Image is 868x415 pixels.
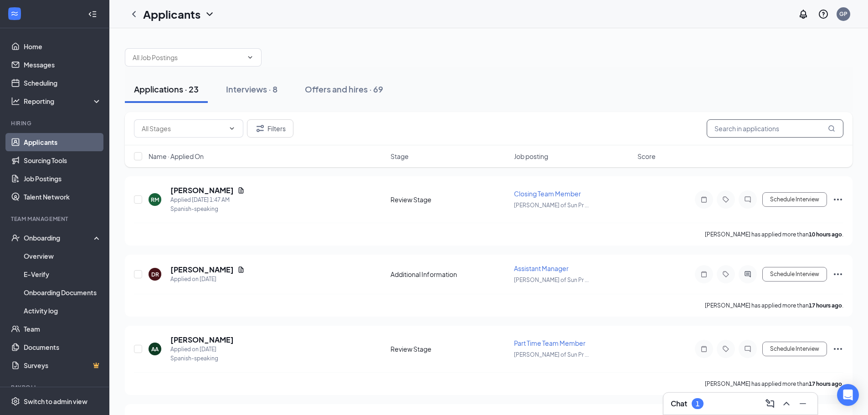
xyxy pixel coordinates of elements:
[765,398,776,409] svg: ComposeMessage
[837,384,859,406] div: Open Intercom Messenger
[170,195,245,205] div: Applied [DATE] 1:47 AM
[796,396,810,411] button: Minimize
[720,345,731,353] svg: Tag
[762,342,827,356] button: Schedule Interview
[390,152,409,161] span: Stage
[699,271,709,278] svg: Note
[134,83,199,95] div: Applications · 23
[11,384,100,391] div: Payroll
[228,125,236,132] svg: ChevronDown
[671,399,687,409] h3: Chat
[696,400,699,408] div: 1
[88,10,97,19] svg: Collapse
[514,202,589,209] span: [PERSON_NAME] of Sun Pr ...
[514,339,586,347] span: Part Time Team Member
[514,152,548,161] span: Job posting
[237,266,245,273] svg: Document
[779,396,794,411] button: ChevronUp
[24,265,102,283] a: E-Verify
[24,356,102,374] a: SurveysCrown
[24,233,94,242] div: Onboarding
[170,345,234,354] div: Applied on [DATE]
[742,345,753,353] svg: ChatInactive
[24,397,87,406] div: Switch to admin view
[24,320,102,338] a: Team
[24,283,102,302] a: Onboarding Documents
[128,9,139,20] svg: ChevronLeft
[24,74,102,92] a: Scheduling
[705,302,843,309] p: [PERSON_NAME] has applied more than .
[11,397,20,406] svg: Settings
[10,9,19,18] svg: WorkstreamLogo
[390,344,508,354] div: Review Stage
[11,119,100,127] div: Hiring
[24,133,102,151] a: Applicants
[247,119,293,138] button: Filter Filters
[832,269,843,280] svg: Ellipses
[24,247,102,265] a: Overview
[11,97,20,106] svg: Analysis
[797,398,808,409] svg: Minimize
[11,233,20,242] svg: UserCheck
[151,196,159,204] div: RM
[705,380,843,388] p: [PERSON_NAME] has applied more than .
[142,123,225,133] input: All Stages
[24,37,102,56] a: Home
[798,9,809,20] svg: Notifications
[514,351,589,358] span: [PERSON_NAME] of Sun Pr ...
[763,396,777,411] button: ComposeMessage
[762,192,827,207] button: Schedule Interview
[514,277,589,283] span: [PERSON_NAME] of Sun Pr ...
[170,335,234,345] h5: [PERSON_NAME]
[305,83,383,95] div: Offers and hires · 69
[832,194,843,205] svg: Ellipses
[832,343,843,354] svg: Ellipses
[24,151,102,169] a: Sourcing Tools
[247,54,254,61] svg: ChevronDown
[151,345,159,353] div: AA
[170,205,245,214] div: Spanish-speaking
[170,185,234,195] h5: [PERSON_NAME]
[809,302,842,309] b: 17 hours ago
[809,380,842,387] b: 17 hours ago
[237,187,245,194] svg: Document
[781,398,792,409] svg: ChevronUp
[151,271,159,278] div: DR
[24,56,102,74] a: Messages
[24,169,102,188] a: Job Postings
[255,123,266,134] svg: Filter
[839,10,847,18] div: GP
[707,119,843,138] input: Search in applications
[705,231,843,238] p: [PERSON_NAME] has applied more than .
[818,9,829,20] svg: QuestionInfo
[204,9,215,20] svg: ChevronDown
[809,231,842,238] b: 10 hours ago
[637,152,656,161] span: Score
[720,196,731,203] svg: Tag
[170,265,234,275] h5: [PERSON_NAME]
[133,52,243,62] input: All Job Postings
[699,345,709,353] svg: Note
[514,190,581,198] span: Closing Team Member
[143,6,200,22] h1: Applicants
[170,275,245,284] div: Applied on [DATE]
[514,264,569,272] span: Assistant Manager
[11,215,100,223] div: Team Management
[742,271,753,278] svg: ActiveChat
[390,270,508,279] div: Additional Information
[24,97,102,106] div: Reporting
[226,83,277,95] div: Interviews · 8
[828,125,835,132] svg: MagnifyingGlass
[170,354,234,363] div: Spanish-speaking
[24,302,102,320] a: Activity log
[699,196,709,203] svg: Note
[390,195,508,204] div: Review Stage
[24,188,102,206] a: Talent Network
[149,152,204,161] span: Name · Applied On
[762,267,827,282] button: Schedule Interview
[24,338,102,356] a: Documents
[720,271,731,278] svg: Tag
[742,196,753,203] svg: ChatInactive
